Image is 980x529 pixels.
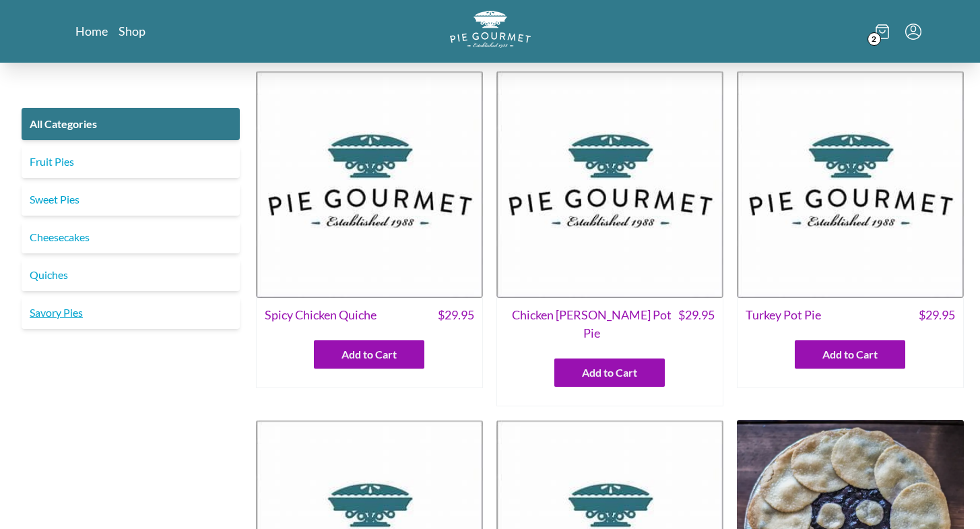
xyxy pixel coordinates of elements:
[905,24,921,40] button: Menu
[746,306,821,324] span: Turkey Pot Pie
[22,297,240,329] a: Savory Pies
[496,71,723,298] img: Chicken Curry Pot Pie
[22,146,240,178] a: Fruit Pies
[22,259,240,291] a: Quiches
[582,365,637,381] span: Add to Cart
[341,346,397,363] span: Add to Cart
[256,71,483,298] img: Spicy Chicken Quiche
[75,23,108,39] a: Home
[22,221,240,253] a: Cheesecakes
[868,32,881,46] span: 2
[22,183,240,216] a: Sweet Pies
[119,23,145,39] a: Shop
[450,11,531,52] a: Logo
[554,359,665,387] button: Add to Cart
[505,306,678,342] span: Chicken [PERSON_NAME] Pot Pie
[737,71,964,298] img: Turkey Pot Pie
[450,11,531,48] img: logo
[919,306,955,324] span: $ 29.95
[795,340,905,369] button: Add to Cart
[265,306,377,324] span: Spicy Chicken Quiche
[438,306,474,324] span: $ 29.95
[22,108,240,140] a: All Categories
[822,346,878,363] span: Add to Cart
[314,340,424,369] button: Add to Cart
[678,306,715,342] span: $ 29.95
